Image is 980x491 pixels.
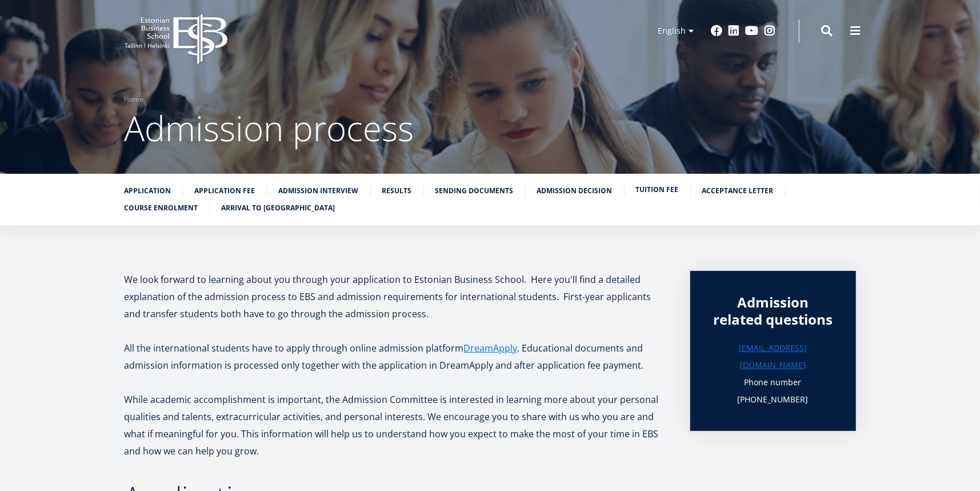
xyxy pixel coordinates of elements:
[125,391,667,460] p: While academic accomplishment is important, the Admission Committee is interested in learning mor...
[382,185,412,197] a: Results
[125,185,171,197] a: Application
[125,202,198,214] a: Course enrolment
[636,184,679,195] a: Tuition fee
[711,25,723,37] a: Facebook
[125,340,667,374] p: All the international students have to apply through online admission platform . Educational docu...
[713,294,833,328] div: Admission related questions
[222,202,335,214] a: Arrival to [GEOGRAPHIC_DATA]
[195,185,255,197] a: Application fee
[702,185,774,197] a: Acceptance letter
[537,185,613,197] a: Admission decision
[125,271,667,322] p: We look forward to learning about you through your application to Estonian Business School. Here ...
[729,25,740,37] a: Linkedin
[713,340,833,374] a: [EMAIL_ADDRESS][DOMAIN_NAME]
[125,94,144,105] a: Home
[279,185,359,197] a: Admission interview
[464,340,518,357] a: DreamApply
[713,374,833,408] p: Phone number [PHONE_NUMBER]
[125,105,414,151] span: Admission process
[765,25,776,37] a: Instagram
[435,185,514,197] a: Sending documents
[746,25,759,37] a: Youtube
